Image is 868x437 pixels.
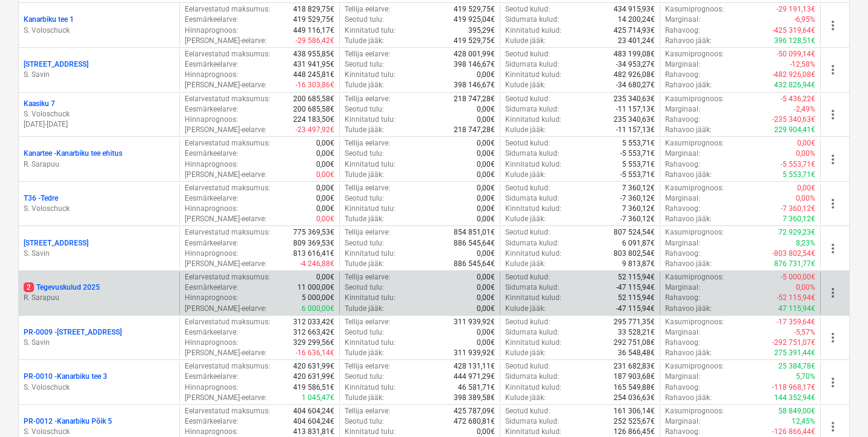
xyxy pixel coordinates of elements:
[345,238,384,249] p: Seotud tulu :
[185,214,267,224] p: [PERSON_NAME]-eelarve :
[614,25,655,36] p: 425 714,93€
[185,259,267,269] p: [PERSON_NAME]-eelarve :
[618,15,655,25] p: 14 200,24€
[293,361,334,372] p: 420 631,99€
[24,15,74,25] p: Kanarbiku tee 1
[796,282,815,293] p: 0,00%
[345,193,384,204] p: Seotud tulu :
[24,238,174,259] div: [STREET_ADDRESS]S. Savin
[185,148,238,159] p: Eesmärkeelarve :
[477,282,495,293] p: 0,00€
[618,348,655,358] p: 36 548,48€
[468,25,495,36] p: 395,29€
[24,148,122,159] p: Kanartee - Kanarbiku tee ehitus
[826,330,840,345] span: more_vert
[185,170,267,180] p: [PERSON_NAME]-eelarve :
[185,361,270,372] p: Eelarvestatud maksumus :
[614,249,655,259] p: 803 802,54€
[505,104,559,115] p: Sidumata kulud :
[505,49,550,59] p: Seotud kulud :
[614,115,655,125] p: 235 340,63€
[505,259,546,269] p: Kulude jääk :
[293,94,334,104] p: 200 685,58€
[794,104,815,115] p: -2,49%
[665,214,712,224] p: Rahavoo jääk :
[185,70,238,80] p: Hinnaprognoos :
[797,138,815,148] p: 0,00€
[345,204,396,214] p: Kinnitatud tulu :
[505,138,550,148] p: Seotud kulud :
[24,15,174,35] div: Kanarbiku tee 1S. Voloschuck
[345,170,384,180] p: Tulude jääk :
[185,327,238,338] p: Eesmärkeelarve :
[505,59,559,70] p: Sidumata kulud :
[24,159,174,170] p: R. Sarapuu
[185,49,270,59] p: Eelarvestatud maksumus :
[505,125,546,135] p: Kulude jääk :
[185,183,270,193] p: Eelarvestatud maksumus :
[24,59,88,70] p: [STREET_ADDRESS]
[345,249,396,259] p: Kinnitatud tulu :
[622,238,655,249] p: 6 091,87€
[24,282,34,292] span: 2
[185,193,238,204] p: Eesmärkeelarve :
[826,152,840,167] span: more_vert
[826,419,840,434] span: more_vert
[454,4,495,15] p: 419 529,75€
[477,138,495,148] p: 0,00€
[297,282,334,293] p: 11 000,00€
[185,249,238,259] p: Hinnaprognoos :
[293,25,334,36] p: 449 116,17€
[505,214,546,224] p: Kulude jääk :
[345,104,384,115] p: Seotud tulu :
[454,125,495,135] p: 218 747,28€
[24,427,174,437] p: S. Voloschuck
[505,293,562,303] p: Kinnitatud kulud :
[781,94,815,104] p: -5 436,22€
[620,148,655,159] p: -5 553,71€
[616,125,655,135] p: -11 157,13€
[477,183,495,193] p: 0,00€
[316,214,334,224] p: 0,00€
[24,25,174,36] p: S. Voloschuck
[665,238,700,249] p: Marginaal :
[616,59,655,70] p: -34 953,27€
[185,125,267,135] p: [PERSON_NAME]-eelarve :
[505,317,550,327] p: Seotud kulud :
[454,259,495,269] p: 886 545,64€
[24,372,107,382] p: PR-0010 - Kanarbiku tee 3
[505,183,550,193] p: Seotud kulud :
[790,59,815,70] p: -12,58%
[293,249,334,259] p: 813 616,41€
[454,49,495,59] p: 428 001,99€
[616,304,655,314] p: -47 115,94€
[316,183,334,193] p: 0,00€
[774,348,815,358] p: 275 391,44€
[665,170,712,180] p: Rahavoo jääk :
[665,304,712,314] p: Rahavoo jääk :
[477,104,495,115] p: 0,00€
[24,148,174,169] div: Kanartee -Kanarbiku tee ehitusR. Sarapuu
[185,238,238,249] p: Eesmärkeelarve :
[794,327,815,338] p: -5,57%
[185,159,238,170] p: Hinnaprognoos :
[505,159,562,170] p: Kinnitatud kulud :
[185,204,238,214] p: Hinnaprognoos :
[505,282,559,293] p: Sidumata kulud :
[24,204,174,214] p: S. Voloschuck
[665,94,724,104] p: Kasumiprognoos :
[777,4,815,15] p: -29 191,13€
[477,249,495,259] p: 0,00€
[665,348,712,358] p: Rahavoo jääk :
[293,327,334,338] p: 312 663,42€
[316,193,334,204] p: 0,00€
[826,62,840,77] span: more_vert
[616,80,655,90] p: -34 680,27€
[345,304,384,314] p: Tulude jääk :
[24,372,174,392] div: PR-0010 -Kanarbiku tee 3S. Voloschuck
[665,15,700,25] p: Marginaal :
[185,138,270,148] p: Eelarvestatud maksumus :
[185,104,238,115] p: Eesmärkeelarve :
[345,348,384,358] p: Tulude jääk :
[781,159,815,170] p: -5 553,71€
